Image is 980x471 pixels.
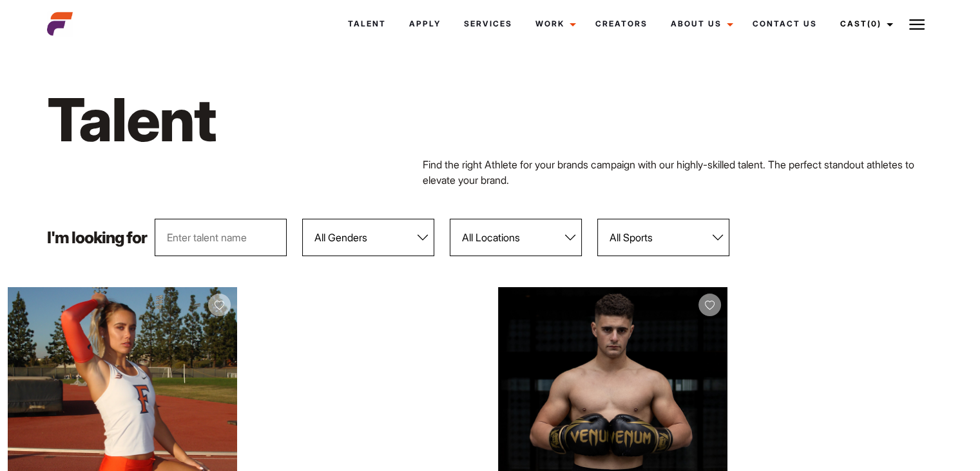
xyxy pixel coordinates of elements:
[909,17,925,32] img: Burger icon
[398,6,452,41] a: Apply
[47,83,557,157] h1: Talent
[452,6,524,41] a: Services
[336,6,398,41] a: Talent
[867,19,881,28] span: (0)
[155,219,287,256] input: Enter talent name
[524,6,584,41] a: Work
[659,6,741,41] a: About Us
[47,11,73,37] img: cropped-aefm-brand-fav-22-square.png
[829,6,901,41] a: Cast(0)
[47,230,147,246] p: I'm looking for
[584,6,659,41] a: Creators
[741,6,829,41] a: Contact Us
[423,157,933,188] p: Find the right Athlete for your brands campaign with our highly-skilled talent. The perfect stand...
